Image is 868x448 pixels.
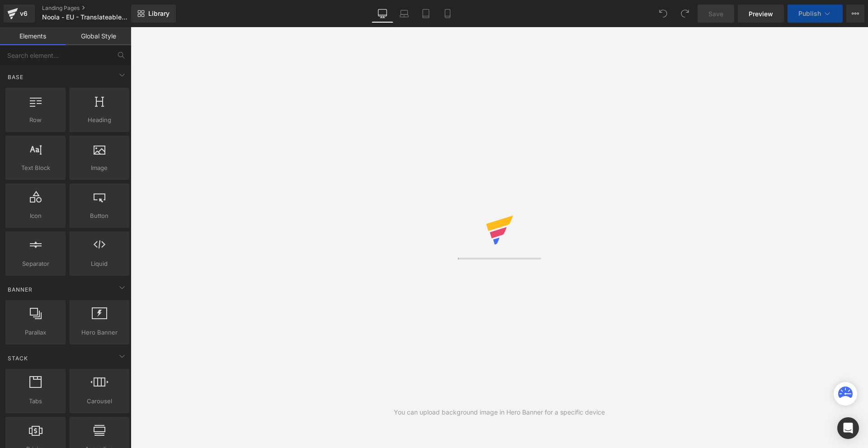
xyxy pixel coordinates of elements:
span: Parallax [8,328,63,337]
button: Redo [676,5,694,23]
a: New Library [131,5,176,23]
span: Liquid [72,259,127,269]
span: Banner [7,285,33,294]
span: Tabs [8,396,63,406]
span: Stack [7,354,29,363]
a: Mobile [437,5,458,23]
a: Desktop [372,5,393,23]
span: Image [72,163,127,173]
span: Save [708,9,723,19]
button: Publish [788,5,843,23]
a: Global Style [66,27,131,45]
span: Text Block [8,163,63,173]
span: Separator [8,259,63,269]
span: Button [72,211,127,221]
span: Library [148,9,170,18]
div: You can upload background image in Hero Banner for a specific device [394,407,605,417]
span: Carousel [72,396,127,406]
a: v6 [4,5,35,23]
span: Icon [8,211,63,221]
a: Landing Pages [42,5,146,12]
span: Noola - EU - Translateable - Menstrual Disc [42,14,129,21]
span: Heading [72,115,127,125]
span: Hero Banner [72,328,127,337]
a: Laptop [393,5,415,23]
a: Preview [738,5,784,23]
span: Row [8,115,63,125]
span: Preview [749,9,773,19]
span: Base [7,73,24,81]
span: Publish [798,10,821,17]
div: v6 [18,8,29,19]
a: Tablet [415,5,437,23]
button: Undo [654,5,672,23]
button: More [846,5,864,23]
div: Open Intercom Messenger [837,417,859,439]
